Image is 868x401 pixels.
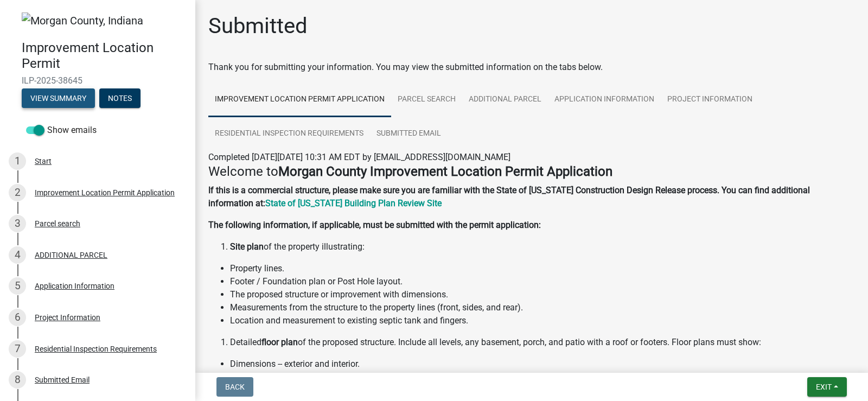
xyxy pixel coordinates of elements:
span: Back [225,383,245,391]
div: Start [35,157,52,165]
button: Exit [807,377,847,397]
div: 6 [9,309,26,326]
h1: Submitted [208,13,308,39]
div: Parcel search [35,220,80,227]
div: 7 [9,340,26,358]
div: 5 [9,277,26,295]
a: ADDITIONAL PARCEL [462,82,548,117]
span: Exit [816,383,832,391]
li: Footer / Foundation plan or Post Hole layout. [230,275,855,288]
div: Application Information [35,282,114,290]
a: Submitted Email [370,117,448,151]
label: Show emails [26,124,97,137]
a: Parcel search [391,82,462,117]
button: Notes [99,88,141,108]
li: The proposed structure or improvement with dimensions. [230,288,855,301]
div: Project Information [35,314,100,321]
button: Back [216,377,253,397]
h4: Improvement Location Permit [22,40,187,72]
div: 8 [9,371,26,389]
span: ILP-2025-38645 [22,75,174,86]
div: 2 [9,184,26,201]
img: Morgan County, Indiana [22,12,143,29]
div: Thank you for submitting your information. You may view the submitted information on the tabs below. [208,61,855,74]
strong: floor plan [261,337,298,347]
div: 4 [9,246,26,264]
a: Residential Inspection Requirements [208,117,370,151]
li: Measurements from the structure to the property lines (front, sides, and rear). [230,301,855,314]
div: 3 [9,215,26,232]
strong: If this is a commercial structure, please make sure you are familiar with the State of [US_STATE]... [208,185,810,208]
a: Application Information [548,82,661,117]
a: Improvement Location Permit Application [208,82,391,117]
a: State of [US_STATE] Building Plan Review Site [265,198,442,208]
li: of the property illustrating: [230,240,855,253]
wm-modal-confirm: Notes [99,95,141,104]
li: Detailed of the proposed structure. Include all levels, any basement, porch, and patio with a roo... [230,336,855,349]
div: Residential Inspection Requirements [35,345,157,353]
strong: Morgan County Improvement Location Permit Application [278,164,612,179]
h4: Welcome to [208,164,855,180]
wm-modal-confirm: Summary [22,95,95,104]
strong: The following information, if applicable, must be submitted with the permit application: [208,220,541,230]
span: Completed [DATE][DATE] 10:31 AM EDT by [EMAIL_ADDRESS][DOMAIN_NAME] [208,152,510,162]
strong: Site plan [230,241,264,252]
div: Submitted Email [35,376,90,384]
div: Improvement Location Permit Application [35,189,175,196]
div: ADDITIONAL PARCEL [35,251,107,259]
li: Property lines. [230,262,855,275]
a: Project Information [661,82,759,117]
li: Location and measurement to existing septic tank and fingers. [230,314,855,327]
li: Dimensions -- exterior and interior. [230,358,855,371]
div: 1 [9,152,26,170]
button: View Summary [22,88,95,108]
